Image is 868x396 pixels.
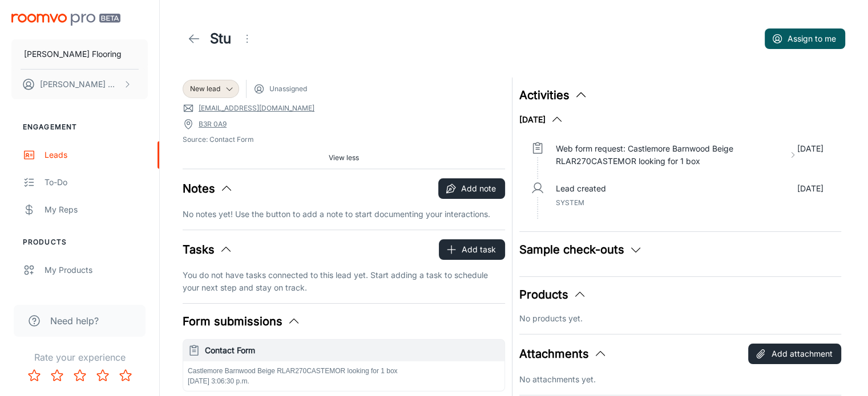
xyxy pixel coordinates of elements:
button: Add note [438,178,505,199]
div: Suppliers [45,291,148,304]
p: No attachments yet. [519,373,842,386]
button: Attachments [519,345,607,362]
button: Assign to me [765,28,845,49]
p: Rate your experience [9,350,150,364]
h6: Contact Form [205,344,500,357]
button: Contact FormCastlemore Barnwood Beige RLAR270CASTEMOR looking for 1 box[DATE] 3:06:30 p.m. [183,340,504,391]
button: Rate 4 star [91,364,114,387]
button: Notes [183,180,233,197]
p: Web form request: Castlemore Barnwood Beige RLAR270CASTEMOR looking for 1 box [556,142,785,168]
button: Open menu [236,27,259,50]
div: To-do [45,176,148,189]
a: [EMAIL_ADDRESS][DOMAIN_NAME] [199,103,314,113]
p: [DATE] [797,142,823,168]
button: Rate 5 star [114,364,137,387]
p: Lead created [556,182,606,195]
p: No products yet. [519,312,842,325]
a: B3R 0A9 [199,119,227,129]
button: Rate 2 star [46,364,68,387]
button: View less [324,149,364,166]
span: Unassigned [269,84,307,94]
p: Castlemore Barnwood Beige RLAR270CASTEMOR looking for 1 box [188,366,500,376]
span: System [556,198,584,207]
button: [PERSON_NAME] Flooring [11,39,148,69]
button: Sample check-outs [519,241,643,258]
div: New lead [183,80,239,98]
span: View less [329,153,359,163]
p: [PERSON_NAME] Flooring [24,48,122,60]
button: Rate 3 star [68,364,91,387]
p: [DATE] [797,182,823,195]
button: Form submissions [183,313,301,330]
h1: Stu [210,28,231,49]
span: Source: Contact Form [183,134,505,145]
button: Rate 1 star [23,364,46,387]
button: Tasks [183,241,233,258]
span: [DATE] 3:06:30 p.m. [188,377,249,385]
button: Add attachment [748,344,841,364]
button: [DATE] [519,113,564,126]
button: [PERSON_NAME] Wood [11,70,148,99]
span: Need help? [50,314,99,328]
p: [PERSON_NAME] Wood [40,78,120,91]
p: No notes yet! Use the button to add a note to start documenting your interactions. [183,208,505,221]
div: My Reps [45,203,148,216]
div: My Products [45,264,148,276]
button: Activities [519,87,588,104]
button: Products [519,286,587,303]
button: Add task [439,239,505,260]
p: You do not have tasks connected to this lead yet. Start adding a task to schedule your next step ... [183,269,505,294]
div: Leads [45,149,148,161]
img: Roomvo PRO Beta [11,14,120,26]
span: New lead [190,84,220,94]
